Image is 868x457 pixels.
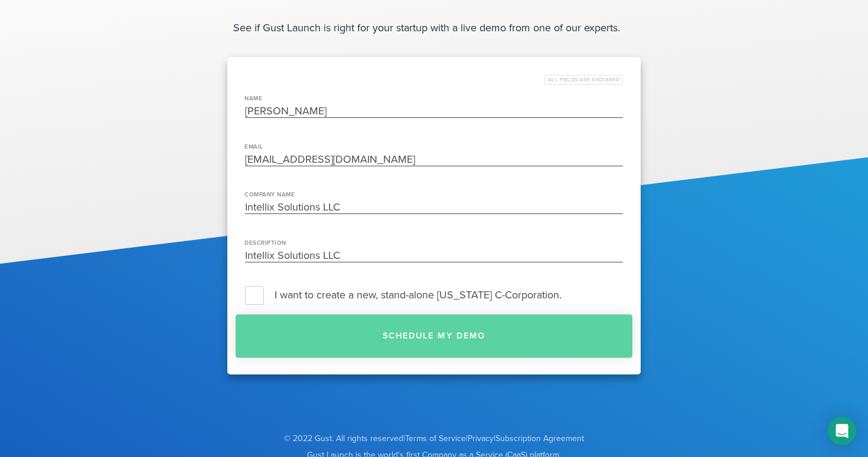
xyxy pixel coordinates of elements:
a: Terms of Service [405,433,466,443]
label: Company Name [244,192,295,198]
a: Subscription Agreement [495,433,584,443]
button: Schedule my demo [236,314,632,358]
label: Description [244,241,286,246]
label: Email [244,144,263,150]
label: I want to create a new, stand-alone [US_STATE] C-Corporation. [245,286,623,304]
div: Open Intercom Messenger [828,417,856,445]
label: name [244,96,262,101]
span: © 2022 Gust. All rights reserved [284,433,403,443]
p: See if Gust Launch is right for your startup with a live demo from one of our experts. [233,21,635,35]
a: Privacy [468,433,494,443]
